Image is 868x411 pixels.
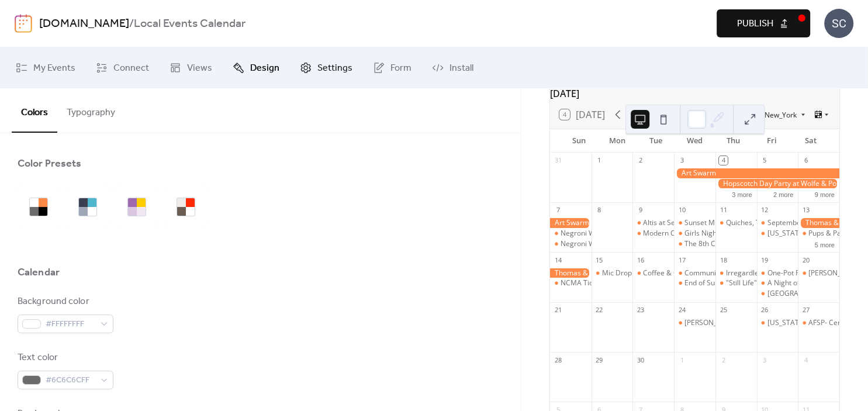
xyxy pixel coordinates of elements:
[767,278,854,288] div: A Night of Romantasy Gala
[791,129,830,153] div: Sat
[33,61,75,75] span: My Events
[674,318,715,328] div: Evelyn’s Book Club
[550,268,592,278] div: Thomas & Friends in the Garden at New Hope Valley Railway
[643,218,742,228] div: Altis at Serenity Sangria Social
[18,157,81,171] div: Color Presets
[757,278,798,288] div: A Night of Romantasy Gala
[715,268,757,278] div: Irregardless' 2005 Dinner
[595,156,604,165] div: 1
[684,239,814,249] div: The 8th Continent with [PERSON_NAME]
[753,129,791,153] div: Fri
[715,218,757,228] div: Quiches, Tarts, Pies ... Oh My!
[801,306,810,315] div: 27
[636,206,645,215] div: 9
[113,61,149,75] span: Connect
[550,229,592,239] div: Negroni Week Kickoff Event
[719,255,728,264] div: 18
[554,206,562,215] div: 7
[760,306,769,315] div: 26
[714,129,753,153] div: Thu
[684,218,750,228] div: Sunset Music Series
[715,179,839,189] div: Hopscotch Day Party at Wolfe & Porter
[798,229,839,239] div: Pups & Pastries
[757,268,798,278] div: One-Pot Pasta
[291,52,361,84] a: Settings
[554,306,562,315] div: 21
[674,168,839,178] div: Art Swarm
[808,229,859,239] div: Pups & Pastries
[674,268,715,278] div: Community Yoga Flow With Corepower Yoga
[554,255,562,264] div: 14
[18,351,111,365] div: Text color
[737,17,773,31] span: Publish
[684,229,732,239] div: Girls Night Out
[769,189,798,199] button: 2 more
[798,318,839,328] div: AFSP- Central Carolina Out of the Darkness Walk
[598,129,637,153] div: Mon
[636,156,645,165] div: 2
[39,13,129,35] a: [DOMAIN_NAME]
[632,268,674,278] div: Coffee & Culture
[760,255,769,264] div: 19
[798,218,839,228] div: Thomas & Friends in the Garden at New Hope Valley Railway
[674,218,715,228] div: Sunset Music Series
[250,61,279,75] span: Design
[719,206,728,215] div: 11
[595,355,604,364] div: 29
[602,268,648,278] div: Mic Drop Club
[719,156,728,165] div: 4
[726,268,810,278] div: Irregardless' 2005 Dinner
[674,278,715,288] div: End of Summer Cast Iron Cooking
[561,239,650,249] div: Negroni Week Kickoff Event
[559,129,598,153] div: Sun
[726,278,801,288] div: "Still Life" Wine Tasting
[129,13,134,35] b: /
[643,229,832,239] div: Modern Calligraphy for Beginners at W.E.L.D. Wine & Beer
[592,268,633,278] div: Mic Drop Club
[727,189,756,199] button: 3 more
[810,239,839,249] button: 5 more
[46,317,95,331] span: #FFFFFFFF
[561,229,650,239] div: Negroni Week Kickoff Event
[57,88,125,132] button: Typography
[677,355,686,364] div: 1
[12,88,57,133] button: Colors
[677,156,686,165] div: 3
[46,374,95,388] span: #6C6C6CFF
[18,265,60,279] div: Calendar
[760,156,769,165] div: 5
[317,61,352,75] span: Settings
[757,289,798,299] div: Homegrown National Park with Professor Doug Tallamy
[760,206,769,215] div: 12
[810,189,839,199] button: 9 more
[757,229,798,239] div: North Carolina FC vs. El Paso Locomotive: BBQ, Beer, Bourbon Night
[715,278,757,288] div: "Still Life" Wine Tasting
[18,295,111,309] div: Background color
[677,206,686,215] div: 10
[674,239,715,249] div: The 8th Continent with Dr. Meg Lowman
[719,306,728,315] div: 25
[554,156,562,165] div: 31
[87,52,158,84] a: Connect
[134,13,245,35] b: Local Events Calendar
[550,239,592,249] div: Negroni Week Kickoff Event
[595,206,604,215] div: 8
[187,61,212,75] span: Views
[637,129,675,153] div: Tue
[390,61,411,75] span: Form
[449,61,473,75] span: Install
[636,306,645,315] div: 23
[561,278,630,288] div: NCMA Tidewater Tea
[636,255,645,264] div: 16
[595,255,604,264] div: 15
[824,9,853,38] div: SC
[684,278,794,288] div: End of Summer Cast Iron Cooking
[801,255,810,264] div: 20
[632,229,674,239] div: Modern Calligraphy for Beginners at W.E.L.D. Wine & Beer
[767,218,853,228] div: September Apples Aplenty
[550,87,839,101] div: [DATE]
[760,355,769,364] div: 3
[801,206,810,215] div: 13
[632,218,674,228] div: Altis at Serenity Sangria Social
[735,111,797,118] span: America/New_York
